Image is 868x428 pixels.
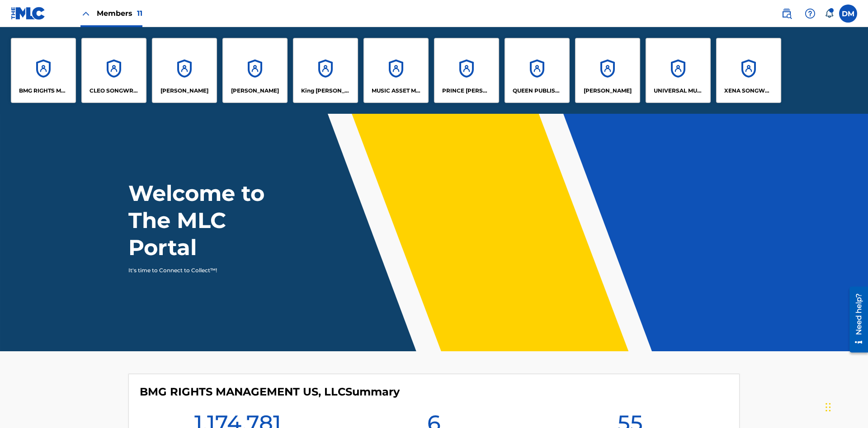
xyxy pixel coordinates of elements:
img: help [805,8,816,19]
p: It's time to Connect to Collect™! [128,266,285,274]
span: 11 [137,9,142,18]
p: XENA SONGWRITER [724,87,774,95]
h1: Welcome to The MLC Portal [128,180,297,261]
a: Accounts[PERSON_NAME] [152,38,217,103]
img: MLC Logo [11,7,46,20]
iframe: Chat Widget [823,385,868,428]
a: Accounts[PERSON_NAME] [575,38,640,103]
a: Accounts[PERSON_NAME] [222,38,288,103]
div: Drag [826,394,831,421]
a: AccountsKing [PERSON_NAME] [293,38,358,103]
a: AccountsPRINCE [PERSON_NAME] [434,38,499,103]
h4: BMG RIGHTS MANAGEMENT US, LLC [140,385,400,399]
p: PRINCE MCTESTERSON [442,87,491,95]
img: Close [80,8,91,19]
p: UNIVERSAL MUSIC PUB GROUP [654,87,703,95]
div: Help [801,5,819,23]
img: search [781,8,792,19]
p: RONALD MCTESTERSON [584,87,632,95]
a: AccountsBMG RIGHTS MANAGEMENT US, LLC [11,38,76,103]
span: Members [97,8,142,19]
div: User Menu [839,5,857,23]
p: ELVIS COSTELLO [160,87,208,95]
a: AccountsMUSIC ASSET MANAGEMENT (MAM) [363,38,429,103]
a: AccountsQUEEN PUBLISHA [505,38,570,103]
p: BMG RIGHTS MANAGEMENT US, LLC [19,87,68,95]
p: King McTesterson [301,87,350,95]
p: EYAMA MCSINGER [231,87,279,95]
a: Public Search [778,5,796,23]
a: AccountsCLEO SONGWRITER [81,38,146,103]
div: Notifications [825,9,834,18]
p: QUEEN PUBLISHA [513,87,562,95]
a: AccountsXENA SONGWRITER [716,38,781,103]
a: AccountsUNIVERSAL MUSIC PUB GROUP [646,38,711,103]
p: CLEO SONGWRITER [90,87,139,95]
p: MUSIC ASSET MANAGEMENT (MAM) [372,87,421,95]
iframe: Resource Center [843,283,868,357]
